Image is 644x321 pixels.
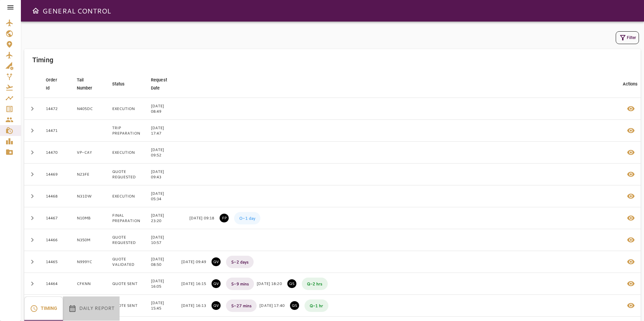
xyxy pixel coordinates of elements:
[623,166,639,182] button: Details
[146,185,181,207] td: [DATE] 05:34
[40,142,71,164] td: 14470
[226,256,254,268] p: S - 2 days
[107,142,146,164] td: EXECUTION
[623,101,639,117] button: Details
[623,254,639,270] button: Details
[77,76,101,92] span: Tail Number
[28,258,36,266] span: chevron_right
[146,120,181,142] td: [DATE] 17:47
[112,80,125,88] div: Status
[212,257,221,266] p: QUOTE VALIDATED
[151,76,176,92] span: Request Date
[42,5,111,16] h6: GENERAL CONTROL
[71,273,107,295] td: CFKNN
[40,120,71,142] td: 14471
[212,301,221,310] p: QUOTE VALIDATED
[40,185,71,207] td: 14468
[40,273,71,295] td: 14464
[29,4,42,17] button: Open drawer
[46,76,66,92] span: Order Id
[226,278,254,290] p: S - 9 mins
[40,98,71,120] td: 14472
[212,279,221,288] p: QUOTE VALIDATED
[189,215,214,221] p: [DATE] 09:18
[623,297,639,314] button: Details
[107,251,146,273] td: QUOTE VALIDATED
[71,164,107,185] td: N23FE
[107,120,146,142] td: TRIP PREPARATION
[623,276,639,292] button: Details
[28,127,36,135] span: chevron_right
[63,296,120,321] button: Daily Report
[71,207,107,229] td: N10MB
[226,299,257,312] p: S - 27 mins
[28,236,36,244] span: chevron_right
[28,105,36,113] span: chevron_right
[112,80,134,88] span: Status
[77,76,93,92] div: Tail Number
[623,210,639,226] button: Details
[290,301,299,310] p: QUOTE SENT
[40,295,71,317] td: 14463
[71,142,107,164] td: VP-CAY
[107,207,146,229] td: FINAL PREPARATION
[24,296,63,321] button: Timing
[623,188,639,204] button: Details
[28,192,36,200] span: chevron_right
[46,76,57,92] div: Order Id
[40,229,71,251] td: 14466
[71,185,107,207] td: N31DW
[259,303,284,308] p: [DATE] 17:40
[107,273,146,295] td: QUOTE SENT
[146,295,181,317] td: [DATE] 15:45
[146,98,181,120] td: [DATE] 08:49
[181,281,206,286] p: [DATE] 16:15
[234,212,260,224] p: O - 1 day
[107,295,146,317] td: QUOTE SENT
[40,251,71,273] td: 14465
[220,214,229,222] p: FINAL PREPARATION
[181,303,206,308] p: [DATE] 16:13
[40,207,71,229] td: 14467
[181,259,206,264] p: [DATE] 09:49
[71,295,107,317] td: CFKNN
[107,98,146,120] td: EXECUTION
[71,251,107,273] td: N999YC
[28,148,36,156] span: chevron_right
[146,164,181,185] td: [DATE] 09:43
[28,214,36,222] span: chevron_right
[623,144,639,160] button: Details
[28,280,36,288] span: chevron_right
[107,185,146,207] td: EXECUTION
[71,98,107,120] td: N405DC
[146,273,181,295] td: [DATE] 16:05
[616,31,639,44] button: Filter
[40,164,71,185] td: 14469
[146,142,181,164] td: [DATE] 09:52
[257,281,282,286] p: [DATE] 18:20
[24,296,120,321] div: basic tabs example
[71,229,107,251] td: N350M
[304,299,328,312] p: Q - 1 hr
[28,170,36,178] span: chevron_right
[151,76,167,92] div: Request Date
[146,207,181,229] td: [DATE] 23:20
[32,55,53,65] h6: Timing
[146,251,181,273] td: [DATE] 08:50
[287,279,296,288] p: QUOTE SENT
[302,278,328,290] p: Q - 2 hrs
[107,164,146,185] td: QUOTE REQUESTED
[623,122,639,139] button: Details
[107,229,146,251] td: QUOTE REQUESTED
[623,232,639,248] button: Details
[146,229,181,251] td: [DATE] 10:57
